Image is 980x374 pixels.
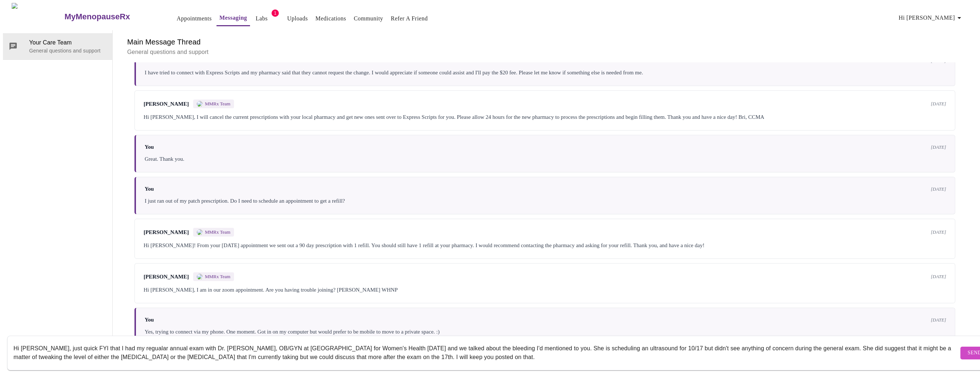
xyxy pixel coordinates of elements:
[29,38,106,47] span: Your Care Team
[127,48,963,57] p: General questions and support
[144,285,946,294] div: Hi [PERSON_NAME], I am in our zoom appointment. Are you having trouble joining? [PERSON_NAME] WHNP
[145,186,154,192] span: You
[12,3,63,30] img: MyMenopauseRx Logo
[354,13,383,24] a: Community
[63,4,159,30] a: MyMenopauseRx
[3,33,112,59] div: Your Care TeamGeneral questions and support
[145,196,946,205] div: I just ran out of my patch prescription. Do I need to schedule an appointment to get a refill?
[272,9,279,17] span: 1
[250,11,273,26] button: Labs
[351,11,386,26] button: Community
[313,11,349,26] button: Medications
[931,274,946,280] span: [DATE]
[145,155,946,163] div: Great. Thank you.
[127,36,963,48] h6: Main Message Thread
[284,11,311,26] button: Uploads
[144,229,189,235] span: [PERSON_NAME]
[29,47,106,54] p: General questions and support
[931,229,946,235] span: [DATE]
[216,11,250,26] button: Messaging
[219,13,247,23] a: Messaging
[896,11,967,25] button: Hi [PERSON_NAME]
[145,68,946,77] div: I have tried to connect with Express Scripts and my pharmacy said that they cannot request the ch...
[144,113,946,121] div: Hi [PERSON_NAME], I will cancel the current prescriptions with your local pharmacy and get new on...
[144,274,189,280] span: [PERSON_NAME]
[205,274,230,280] span: MMRx Team
[931,317,946,323] span: [DATE]
[13,341,958,365] textarea: Send a message about your appointment
[174,11,215,26] button: Appointments
[65,12,130,22] h3: MyMenopauseRx
[145,327,946,336] div: Yes, trying to connect via my phone. One moment. Got in on my computer but would prefer to be mob...
[316,13,346,24] a: Medications
[205,101,230,107] span: MMRx Team
[145,144,154,150] span: You
[177,13,212,24] a: Appointments
[931,144,946,150] span: [DATE]
[931,101,946,107] span: [DATE]
[205,229,230,235] span: MMRx Team
[391,13,428,24] a: Refer a Friend
[287,13,308,24] a: Uploads
[197,101,203,107] img: MMRX
[931,186,946,192] span: [DATE]
[197,274,203,280] img: MMRX
[144,101,189,107] span: [PERSON_NAME]
[388,11,431,26] button: Refer a Friend
[197,229,203,235] img: MMRX
[144,241,946,250] div: Hi [PERSON_NAME]! From your [DATE] appointment we sent out a 90 day prescription with 1 refill. Y...
[256,13,268,24] a: Labs
[899,13,964,23] span: Hi [PERSON_NAME]
[145,317,154,323] span: You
